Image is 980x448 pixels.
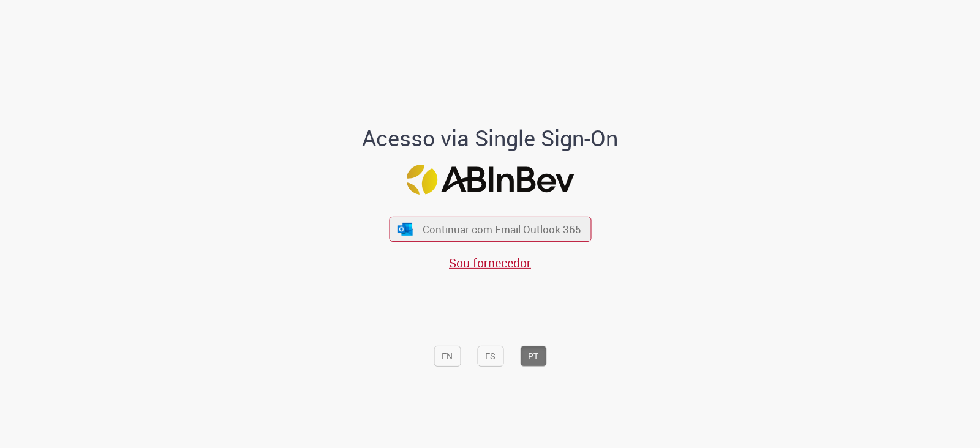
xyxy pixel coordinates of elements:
[477,346,503,367] button: ES
[320,126,660,151] h1: Acesso via Single Sign-On
[406,165,574,195] img: Logo ABInBev
[423,222,581,236] span: Continuar com Email Outlook 365
[389,217,591,242] button: ícone Azure/Microsoft 360 Continuar com Email Outlook 365
[520,346,546,367] button: PT
[397,222,414,235] img: ícone Azure/Microsoft 360
[434,346,461,367] button: EN
[449,255,531,271] a: Sou fornecedor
